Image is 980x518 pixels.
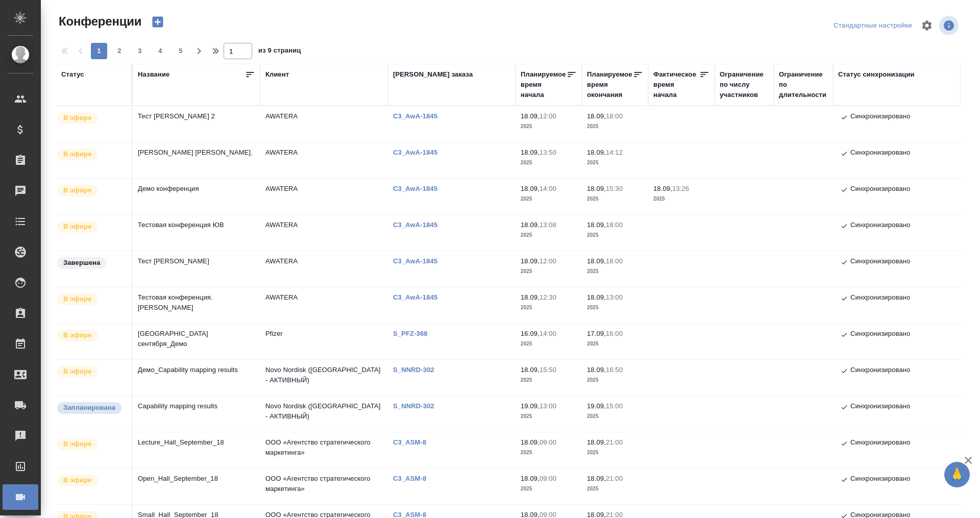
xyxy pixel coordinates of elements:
[587,411,643,422] p: 2025
[587,293,606,301] p: 18.09,
[260,396,388,432] td: Novo Nordisk ([GEOGRAPHIC_DATA] - АКТИВНЫЙ)
[521,158,577,168] p: 2025
[393,149,445,156] a: C3_AwA-1845
[653,194,709,204] p: 2025
[63,330,92,340] p: В эфире
[521,149,540,156] p: 18.09,
[850,365,910,377] p: Синхронизировано
[540,402,556,410] p: 13:00
[152,43,168,59] button: 4
[606,293,623,301] p: 13:00
[521,293,540,301] p: 18.09,
[260,179,388,214] td: AWATERA
[850,437,910,450] p: Синхронизировано
[587,194,643,204] p: 2025
[393,185,445,192] a: C3_AwA-1845
[948,464,966,485] span: 🙏
[133,287,260,323] td: Тестовая конференция. [PERSON_NAME]
[260,251,388,287] td: AWATERA
[653,69,699,100] div: Фактическое время начала
[521,475,540,482] p: 18.09,
[944,462,970,487] button: 🙏
[260,432,388,468] td: ООО «Агентство стратегического маркетинга»
[61,69,84,80] div: Статус
[56,13,141,30] span: Конференции
[133,324,260,359] td: [GEOGRAPHIC_DATA] сентября_Демо
[260,106,388,142] td: AWATERA
[850,184,910,196] p: Синхронизировано
[260,324,388,359] td: Pfizer
[133,106,260,142] td: Тест [PERSON_NAME] 2
[540,330,556,337] p: 14:00
[393,366,442,374] a: S_NNRD-302
[587,475,606,482] p: 18.09,
[258,44,301,59] span: из 9 страниц
[850,111,910,124] p: Синхронизировано
[606,330,623,337] p: 16:00
[393,221,445,229] a: C3_AwA-1845
[63,439,92,449] p: В эфире
[521,121,577,132] p: 2025
[587,339,643,349] p: 2025
[521,112,540,120] p: 18.09,
[133,179,260,214] td: Демо конференция
[850,401,910,413] p: Синхронизировано
[587,366,606,374] p: 18.09,
[138,69,169,80] div: Название
[133,396,260,432] td: Capability mapping results
[63,149,92,159] p: В эфире
[540,185,556,192] p: 14:00
[393,475,434,482] a: C3_ASM-8
[63,185,92,195] p: В эфире
[393,330,435,337] p: S_PFZ-368
[606,438,623,446] p: 21:00
[63,258,101,268] p: Завершена
[132,43,148,59] button: 3
[587,438,606,446] p: 18.09,
[521,69,567,100] div: Планируемое время начала
[587,303,643,313] p: 2025
[850,292,910,305] p: Синхронизировано
[521,411,577,422] p: 2025
[850,220,910,232] p: Синхронизировано
[521,257,540,265] p: 18.09,
[587,149,606,156] p: 18.09,
[393,257,445,265] p: C3_AwA-1845
[132,46,148,56] span: 3
[63,403,115,413] p: Запланирована
[587,484,643,494] p: 2025
[831,18,915,34] div: split button
[393,402,442,410] a: S_NNRD-302
[133,360,260,396] td: Демо_Capability mapping results
[173,43,189,59] button: 5
[672,185,689,192] p: 13:26
[606,185,623,192] p: 15:30
[540,112,556,120] p: 12:00
[521,221,540,229] p: 18.09,
[521,194,577,204] p: 2025
[838,69,915,80] div: Статус синхронизации
[260,142,388,178] td: AWATERA
[540,257,556,265] p: 12:00
[393,438,434,446] a: C3_ASM-8
[606,475,623,482] p: 21:00
[111,46,128,56] span: 2
[133,468,260,504] td: Open_Hall_September_18
[393,69,473,80] div: [PERSON_NAME] заказа
[587,112,606,120] p: 18.09,
[133,142,260,178] td: [PERSON_NAME] [PERSON_NAME].
[606,112,623,120] p: 18:00
[587,69,633,100] div: Планируемое время окончания
[779,69,828,100] div: Ограничение по длительности
[260,287,388,323] td: AWATERA
[540,149,556,156] p: 13:50
[63,113,92,123] p: В эфире
[587,185,606,192] p: 18.09,
[915,13,939,38] span: Настроить таблицу
[587,121,643,132] p: 2025
[260,468,388,504] td: ООО «Агентство стратегического маркетинга»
